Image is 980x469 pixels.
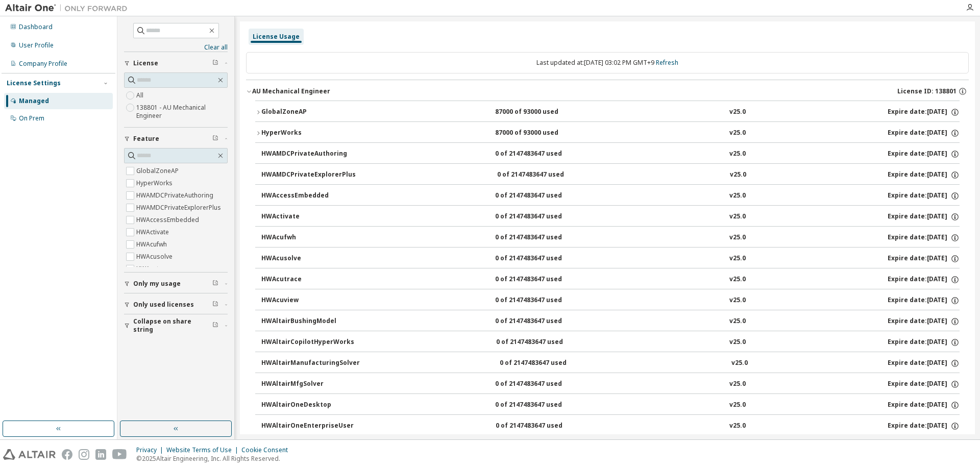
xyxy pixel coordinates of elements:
[261,233,353,242] div: HWAcufwh
[124,128,228,150] button: Feature
[261,296,353,305] div: HWAcuview
[212,280,218,288] span: Clear filter
[261,143,960,165] button: HWAMDCPrivateAuthoring0 of 2147483647 usedv25.0Expire date:[DATE]
[136,263,174,275] label: HWAcutrace
[136,89,145,102] label: All
[495,233,587,242] div: 0 of 2147483647 used
[888,296,960,305] div: Expire date: [DATE]
[729,317,746,326] div: v25.0
[656,58,678,67] a: Refresh
[136,177,175,189] label: HyperWorks
[888,233,960,242] div: Expire date: [DATE]
[729,129,746,138] div: v25.0
[19,114,44,122] div: On Prem
[261,338,354,347] div: HWAltairCopilotHyperWorks
[261,164,960,186] button: HWAMDCPrivateExplorerPlus0 of 2147483647 usedv25.0Expire date:[DATE]
[136,189,215,202] label: HWAMDCPrivateAuthoring
[133,135,159,143] span: Feature
[261,150,353,159] div: HWAMDCPrivateAuthoring
[261,268,960,291] button: HWAcutrace0 of 2147483647 usedv25.0Expire date:[DATE]
[729,380,746,389] div: v25.0
[136,165,181,177] label: GlobalZoneAP
[729,275,746,284] div: v25.0
[124,52,228,75] button: License
[212,301,218,309] span: Clear filter
[261,373,960,396] button: HWAltairMfgSolver0 of 2147483647 usedv25.0Expire date:[DATE]
[133,317,212,334] span: Collapse on share string
[124,43,228,52] a: Clear all
[888,170,960,180] div: Expire date: [DATE]
[495,296,587,305] div: 0 of 2147483647 used
[261,227,960,249] button: HWAcufwh0 of 2147483647 usedv25.0Expire date:[DATE]
[261,415,960,437] button: HWAltairOneEnterpriseUser0 of 2147483647 usedv25.0Expire date:[DATE]
[95,449,106,460] img: linkedin.svg
[136,202,223,214] label: HWAMDCPrivateExplorerPlus
[246,52,969,73] div: Last updated at: [DATE] 03:02 PM GMT+9
[729,338,746,347] div: v25.0
[495,212,587,221] div: 0 of 2147483647 used
[79,449,89,460] img: instagram.svg
[136,238,169,251] label: HWAcufwh
[5,3,133,13] img: Altair One
[261,289,960,312] button: HWAcuview0 of 2147483647 usedv25.0Expire date:[DATE]
[729,191,746,201] div: v25.0
[133,280,181,288] span: Only my usage
[252,87,330,95] div: AU Mechanical Engineer
[888,129,960,138] div: Expire date: [DATE]
[888,338,960,347] div: Expire date: [DATE]
[261,170,356,180] div: HWAMDCPrivateExplorerPlus
[261,401,353,410] div: HWAltairOneDesktop
[729,108,746,117] div: v25.0
[261,206,960,228] button: HWActivate0 of 2147483647 usedv25.0Expire date:[DATE]
[212,135,218,143] span: Clear filter
[500,359,592,368] div: 0 of 2147483647 used
[124,314,228,337] button: Collapse on share string
[261,331,960,354] button: HWAltairCopilotHyperWorks0 of 2147483647 usedv25.0Expire date:[DATE]
[888,150,960,159] div: Expire date: [DATE]
[136,226,171,238] label: HWActivate
[888,254,960,263] div: Expire date: [DATE]
[261,394,960,416] button: HWAltairOneDesktop0 of 2147483647 usedv25.0Expire date:[DATE]
[495,191,587,201] div: 0 of 2147483647 used
[888,108,960,117] div: Expire date: [DATE]
[133,59,158,67] span: License
[261,317,353,326] div: HWAltairBushingModel
[496,422,587,431] div: 0 of 2147483647 used
[495,254,587,263] div: 0 of 2147483647 used
[729,233,746,242] div: v25.0
[19,41,54,50] div: User Profile
[729,254,746,263] div: v25.0
[261,380,353,389] div: HWAltairMfgSolver
[495,275,587,284] div: 0 of 2147483647 used
[212,322,218,330] span: Clear filter
[261,185,960,207] button: HWAccessEmbedded0 of 2147483647 usedv25.0Expire date:[DATE]
[888,380,960,389] div: Expire date: [DATE]
[261,254,353,263] div: HWAcusolve
[495,150,587,159] div: 0 of 2147483647 used
[897,87,957,95] span: License ID: 138801
[888,212,960,221] div: Expire date: [DATE]
[729,422,746,431] div: v25.0
[261,248,960,270] button: HWAcusolve0 of 2147483647 usedv25.0Expire date:[DATE]
[261,275,353,284] div: HWAcutrace
[729,150,746,159] div: v25.0
[253,33,300,41] div: License Usage
[261,352,960,375] button: HWAltairManufacturingSolver0 of 2147483647 usedv25.0Expire date:[DATE]
[730,170,746,180] div: v25.0
[136,102,228,122] label: 138801 - AU Mechanical Engineer
[136,446,166,454] div: Privacy
[261,359,360,368] div: HWAltairManufacturingSolver
[255,122,960,144] button: HyperWorks87000 of 93000 usedv25.0Expire date:[DATE]
[19,60,67,68] div: Company Profile
[136,454,294,463] p: © 2025 Altair Engineering, Inc. All Rights Reserved.
[261,212,353,221] div: HWActivate
[496,338,588,347] div: 0 of 2147483647 used
[136,251,175,263] label: HWAcusolve
[888,275,960,284] div: Expire date: [DATE]
[136,214,201,226] label: HWAccessEmbedded
[7,79,61,87] div: License Settings
[729,212,746,221] div: v25.0
[124,273,228,295] button: Only my usage
[62,449,72,460] img: facebook.svg
[133,301,194,309] span: Only used licenses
